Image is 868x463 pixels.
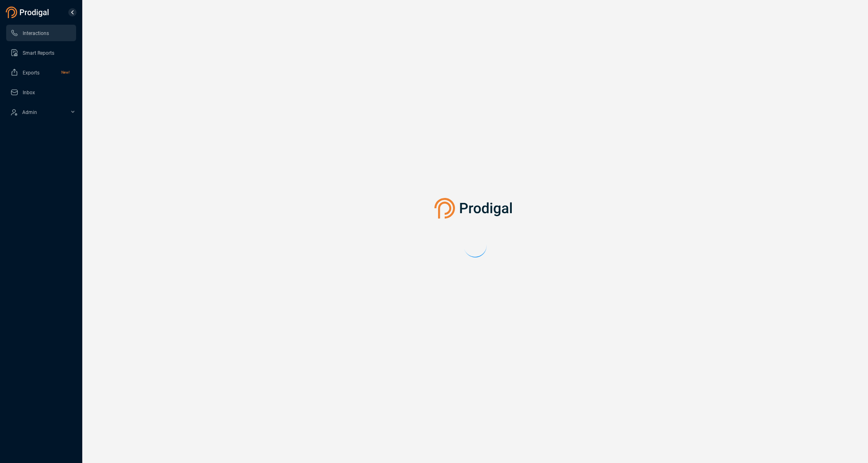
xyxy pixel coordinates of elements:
img: prodigal-logo [6,7,51,18]
a: Smart Reports [10,44,70,61]
li: Interactions [6,25,76,41]
a: Inbox [10,84,70,100]
span: Inbox [23,90,35,95]
span: Admin [22,109,37,115]
span: Interactions [23,30,49,36]
a: Interactions [10,25,70,41]
li: Inbox [6,84,76,100]
span: Exports [23,70,39,76]
span: Smart Reports [23,50,54,56]
img: prodigal-logo [434,198,516,219]
li: Smart Reports [6,44,76,61]
a: ExportsNew! [10,64,70,81]
li: Exports [6,64,76,81]
span: New! [61,64,70,81]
